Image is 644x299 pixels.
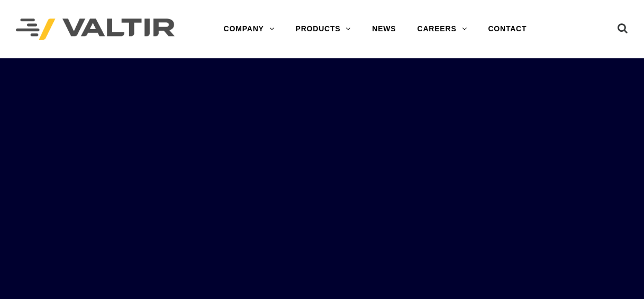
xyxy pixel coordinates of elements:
a: PRODUCTS [285,19,362,40]
img: Valtir [16,19,175,40]
a: COMPANY [213,19,285,40]
a: NEWS [361,19,406,40]
a: CAREERS [407,19,478,40]
a: CONTACT [477,19,537,40]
